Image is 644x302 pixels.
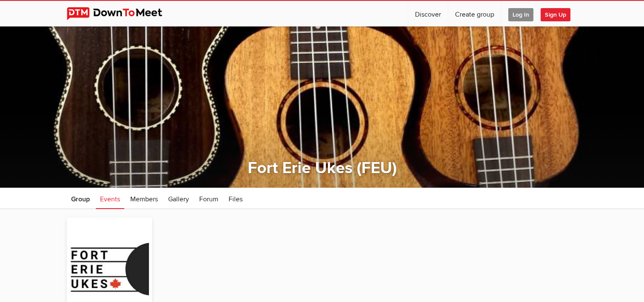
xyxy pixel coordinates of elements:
[247,158,396,178] a: Fort Erie Ukes (FEU)
[126,188,162,209] a: Members
[130,195,158,203] span: Members
[224,188,247,209] a: Files
[100,195,120,203] span: Events
[195,188,223,209] a: Forum
[168,195,189,203] span: Gallery
[67,7,175,20] img: DownToMeet
[229,195,243,203] span: Files
[199,195,218,203] span: Forum
[408,1,448,26] a: Discover
[541,1,577,26] a: Sign Up
[541,8,570,21] span: Sign Up
[501,1,540,26] a: Log In
[67,188,94,209] a: Group
[96,188,124,209] a: Events
[448,1,501,26] a: Create group
[508,8,533,21] span: Log In
[71,195,90,203] span: Group
[164,188,193,209] a: Gallery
